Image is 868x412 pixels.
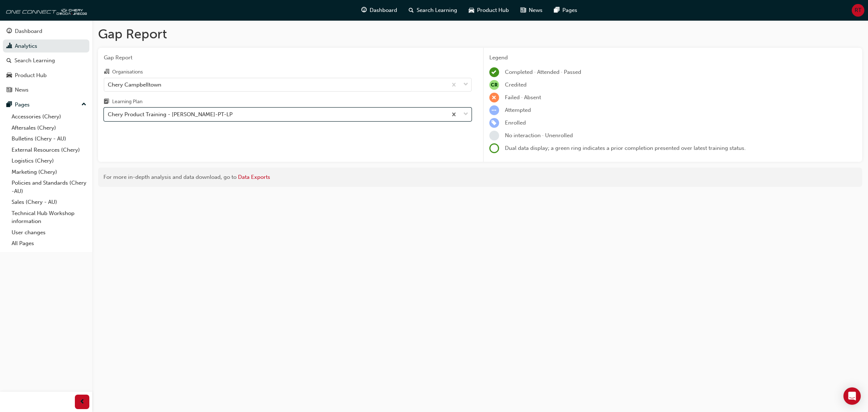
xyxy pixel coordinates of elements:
[463,80,468,89] span: down-icon
[489,93,499,102] span: learningRecordVerb_FAIL-icon
[3,83,89,97] a: News
[9,111,89,122] a: Accessories (Chery)
[103,173,857,181] div: For more in-depth analysis and data download, go to
[14,56,55,65] div: Search Learning
[104,69,109,75] span: organisation-icon
[15,27,42,35] div: Dashboard
[3,98,89,112] button: Pages
[477,6,509,14] span: Product Hub
[409,6,414,15] span: search-icon
[505,119,526,126] span: Enrolled
[80,398,85,407] span: prev-icon
[9,133,89,144] a: Bulletins (Chery - AU)
[489,80,499,90] span: null-icon
[7,87,12,93] span: news-icon
[104,99,109,105] span: learningplan-icon
[469,6,474,15] span: car-icon
[108,110,233,119] div: Chery Product Training - [PERSON_NAME]-PT-LP
[9,197,89,208] a: Sales (Chery - AU)
[9,155,89,167] a: Logistics (Chery)
[505,94,541,101] span: Failed · Absent
[489,54,857,62] div: Legend
[505,69,581,75] span: Completed · Attended · Passed
[554,6,559,15] span: pages-icon
[3,39,89,53] a: Analytics
[15,86,29,94] div: News
[361,6,367,15] span: guage-icon
[852,4,864,17] button: RT
[505,132,573,139] span: No interaction · Unenrolled
[515,3,548,18] a: news-iconNews
[15,101,30,109] div: Pages
[9,177,89,197] a: Policies and Standards (Chery -AU)
[112,98,142,105] div: Learning Plan
[9,238,89,249] a: All Pages
[4,3,87,17] img: oneconnect
[370,6,397,14] span: Dashboard
[112,68,143,76] div: Organisations
[529,6,542,14] span: News
[108,80,161,89] div: Chery Campbelltown
[855,6,861,14] span: RT
[463,110,468,119] span: down-icon
[3,25,89,38] a: Dashboard
[505,145,746,151] span: Dual data display; a green ring indicates a prior completion presented over latest training status.
[9,144,89,156] a: External Resources (Chery)
[7,28,12,35] span: guage-icon
[489,131,499,140] span: learningRecordVerb_NONE-icon
[9,167,89,178] a: Marketing (Chery)
[9,227,89,238] a: User changes
[3,23,89,98] button: DashboardAnalyticsSearch LearningProduct HubNews
[562,6,577,14] span: Pages
[403,3,463,18] a: search-iconSearch Learning
[3,69,89,82] a: Product Hub
[9,122,89,134] a: Aftersales (Chery)
[7,43,12,50] span: chart-icon
[104,54,472,62] span: Gap Report
[98,26,862,42] h1: Gap Report
[356,3,403,18] a: guage-iconDashboard
[489,118,499,128] span: learningRecordVerb_ENROLL-icon
[463,3,515,18] a: car-iconProduct Hub
[505,81,527,88] span: Credited
[489,67,499,77] span: learningRecordVerb_COMPLETE-icon
[238,174,270,180] a: Data Exports
[15,71,47,80] div: Product Hub
[9,208,89,227] a: Technical Hub Workshop information
[843,387,861,405] div: Open Intercom Messenger
[505,107,531,113] span: Attempted
[548,3,583,18] a: pages-iconPages
[3,54,89,67] a: Search Learning
[7,102,12,108] span: pages-icon
[489,105,499,115] span: learningRecordVerb_ATTEMPT-icon
[417,6,457,14] span: Search Learning
[520,6,526,15] span: news-icon
[7,58,12,64] span: search-icon
[81,100,86,109] span: up-icon
[7,72,12,79] span: car-icon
